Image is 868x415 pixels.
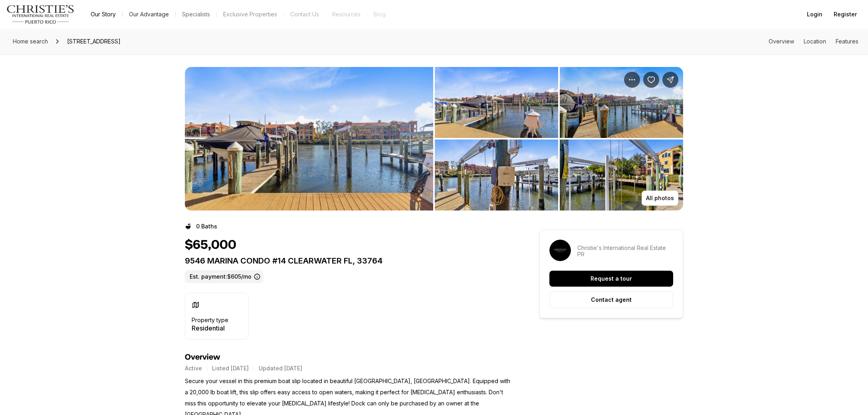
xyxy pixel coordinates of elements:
h1: $65,000 [185,238,236,253]
p: Request a tour [591,275,632,282]
button: View image gallery [560,140,683,210]
button: Register [829,6,862,22]
a: Home search [10,35,51,48]
a: Specialists [176,9,216,20]
img: logo [6,5,75,24]
a: Our Advantage [123,9,175,20]
a: Blog [367,9,392,20]
button: View image gallery [435,67,558,138]
p: Active [185,365,202,372]
button: All photos [642,191,678,206]
a: Skip to: Overview [769,38,794,45]
a: Exclusive Properties [217,9,283,20]
button: View image gallery [185,67,433,210]
label: Est. payment: $605/mo [185,270,264,283]
div: Listing Photos [185,67,683,210]
button: Share Property: 9546 MARINA CONDO #14 [662,72,678,88]
button: View image gallery [560,67,683,138]
a: Resources [326,9,367,20]
p: All photos [646,195,674,201]
nav: Page section menu [769,38,858,45]
p: Residential [192,325,228,331]
li: 2 of 3 [435,67,683,210]
li: 1 of 3 [185,67,433,210]
button: Contact Us [284,9,325,20]
p: Property type [192,317,228,323]
button: Property options [624,72,640,88]
p: Listed [DATE] [212,365,249,372]
button: Login [802,6,827,22]
span: Register [834,11,857,18]
button: View image gallery [435,140,558,210]
span: Login [807,11,822,18]
span: [STREET_ADDRESS] [64,35,124,48]
button: Contact agent [549,291,673,308]
p: Contact agent [591,297,632,303]
h4: Overview [185,352,511,362]
a: Skip to: Location [804,38,826,45]
p: Christie's International Real Estate PR [577,245,673,258]
button: Save Property: 9546 MARINA CONDO #14 [643,72,659,88]
p: 9546 MARINA CONDO #14 CLEARWATER FL, 33764 [185,256,511,266]
p: 0 Baths [196,223,217,230]
a: Skip to: Features [836,38,858,45]
p: Updated [DATE] [259,365,302,372]
span: Home search [13,38,48,45]
a: Our Story [84,9,122,20]
button: Request a tour [549,271,673,287]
